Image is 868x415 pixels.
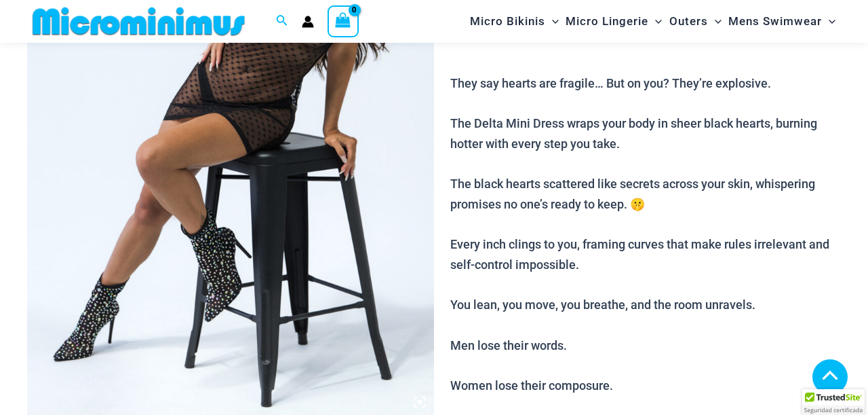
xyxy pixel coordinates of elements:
a: Mens SwimwearMenu ToggleMenu Toggle [725,4,839,39]
span: Micro Bikinis [470,4,545,39]
span: Mens Swimwear [728,4,822,39]
nav: Site Navigation [465,2,841,41]
a: OutersMenu ToggleMenu Toggle [666,4,725,39]
span: Menu Toggle [822,4,835,39]
a: Micro LingerieMenu ToggleMenu Toggle [562,4,665,39]
span: Menu Toggle [545,4,559,39]
a: Micro BikinisMenu ToggleMenu Toggle [467,4,562,39]
img: MM SHOP LOGO FLAT [27,6,250,37]
span: Micro Lingerie [566,4,648,39]
span: Menu Toggle [648,4,662,39]
div: TrustedSite Certified [802,389,865,415]
a: Account icon link [302,16,314,28]
a: Search icon link [276,13,288,30]
a: View Shopping Cart, empty [328,5,359,37]
span: Menu Toggle [708,4,722,39]
span: Outers [669,4,708,39]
